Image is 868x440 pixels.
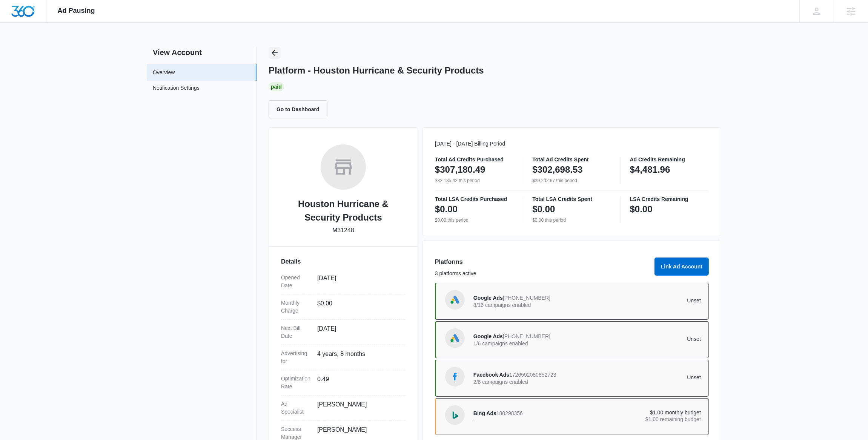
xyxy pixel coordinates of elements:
[473,410,496,416] span: Bing Ads
[281,320,406,345] div: Next Bill Date[DATE]
[58,7,95,15] span: Ad Pausing
[435,164,485,176] p: $307,180.49
[532,217,611,224] p: $0.00 this period
[473,295,503,301] span: Google Ads
[269,65,484,76] h1: Platform - Houston Hurricane & Security Products
[435,177,514,184] p: $32,135.42 this period
[532,157,611,162] p: Total Ad Credits Spent
[473,379,587,385] p: 2/6 campaigns enabled
[630,196,709,202] p: LSA Credits Remaining
[281,370,406,396] div: Optimization Rate0.49
[281,400,311,416] dt: Ad Specialist
[281,299,311,315] dt: Monthly Charge
[281,345,406,370] div: Advertising for4 years, 8 months
[153,84,200,94] a: Notification Settings
[281,375,311,391] dt: Optimization Rate
[449,371,461,382] img: Facebook Ads
[317,324,399,340] dd: [DATE]
[449,409,461,421] img: Bing Ads
[435,196,514,202] p: Total LSA Credits Purchased
[269,100,327,118] button: Go to Dashboard
[503,333,550,339] span: [PHONE_NUMBER]
[654,258,709,276] button: Link Ad Account
[473,333,503,339] span: Google Ads
[587,375,701,380] p: Unset
[630,203,653,215] p: $0.00
[435,398,709,435] a: Bing AdsBing Ads180298356–$1.00 monthly budget$1.00 remaining budget
[317,274,399,290] dd: [DATE]
[503,295,550,301] span: [PHONE_NUMBER]
[332,226,354,235] p: M31248
[153,69,175,77] a: Overview
[317,350,399,365] dd: 4 years, 8 months
[435,217,514,224] p: $0.00 this period
[449,333,461,344] img: Google Ads
[281,257,406,266] h3: Details
[269,82,284,91] div: Paid
[281,269,406,294] div: Opened Date[DATE]
[630,164,670,176] p: $4,481.96
[281,197,406,224] h2: Houston Hurricane & Security Products
[496,410,523,416] span: 180298356
[509,372,556,378] span: 1726592080852723
[147,47,257,58] h2: View Account
[317,375,399,391] dd: 0.49
[473,372,509,378] span: Facebook Ads
[473,302,587,308] p: 8/16 campaigns enabled
[473,418,587,423] p: –
[587,298,701,303] p: Unset
[435,283,709,320] a: Google AdsGoogle Ads[PHONE_NUMBER]8/16 campaigns enabledUnset
[587,417,701,422] p: $1.00 remaining budget
[435,360,709,397] a: Facebook AdsFacebook Ads17265920808527232/6 campaigns enabledUnset
[449,294,461,305] img: Google Ads
[435,270,650,277] p: 3 platforms active
[587,336,701,342] p: Unset
[269,106,332,112] a: Go to Dashboard
[281,350,311,365] dt: Advertising for
[317,400,399,416] dd: [PERSON_NAME]
[532,177,611,184] p: $29,232.97 this period
[281,274,311,290] dt: Opened Date
[587,410,701,415] p: $1.00 monthly budget
[435,321,709,358] a: Google AdsGoogle Ads[PHONE_NUMBER]1/6 campaigns enabledUnset
[435,258,650,267] h3: Platforms
[532,203,555,215] p: $0.00
[435,203,458,215] p: $0.00
[281,396,406,421] div: Ad Specialist[PERSON_NAME]
[630,157,709,162] p: Ad Credits Remaining
[281,294,406,320] div: Monthly Charge$0.00
[435,140,709,148] p: [DATE] - [DATE] Billing Period
[473,341,587,346] p: 1/6 campaigns enabled
[317,299,399,315] dd: $0.00
[532,196,611,202] p: Total LSA Credits Spent
[435,157,514,162] p: Total Ad Credits Purchased
[269,47,281,59] button: Back
[532,164,582,176] p: $302,698.53
[281,324,311,340] dt: Next Bill Date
